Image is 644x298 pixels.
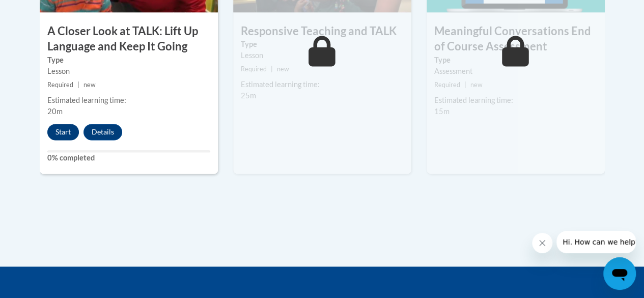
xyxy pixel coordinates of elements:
button: Start [47,124,79,140]
span: Hi. How can we help? [6,7,82,15]
div: Lesson [241,50,404,61]
span: 20m [47,107,63,116]
div: Assessment [434,66,597,77]
iframe: Close message [532,233,552,253]
span: Required [47,81,73,89]
div: Estimated learning time: [434,95,597,106]
iframe: Message from company [556,231,636,253]
label: Type [241,39,404,50]
span: new [83,81,96,89]
span: | [464,81,466,89]
iframe: Button to launch messaging window [603,257,636,290]
span: 15m [434,107,450,116]
span: Required [434,81,460,89]
span: new [277,65,289,73]
span: new [470,81,483,89]
h3: Responsive Teaching and TALK [233,23,411,39]
div: Lesson [47,66,210,77]
button: Details [83,124,122,140]
span: Required [241,65,267,73]
div: Estimated learning time: [241,79,404,90]
span: | [271,65,273,73]
div: Estimated learning time: [47,95,210,106]
span: 25m [241,91,256,100]
h3: Meaningful Conversations End of Course Assessment [427,23,605,55]
h3: A Closer Look at TALK: Lift Up Language and Keep It Going [40,23,218,55]
label: Type [47,55,210,66]
span: | [77,81,79,89]
label: 0% completed [47,152,210,164]
label: Type [434,55,597,66]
